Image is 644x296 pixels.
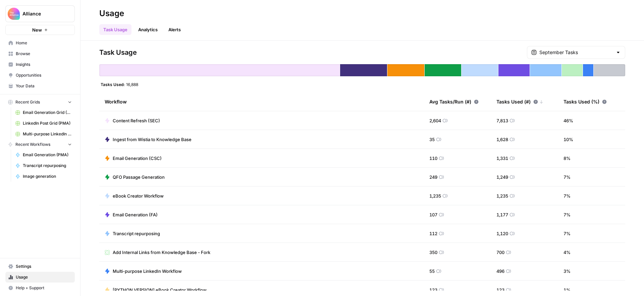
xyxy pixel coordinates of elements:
span: Add Internal Links from Knowledge Base - Fork [113,249,210,256]
span: Image generation [23,173,72,179]
span: Tasks Used: [101,82,125,87]
span: 7 % [563,193,571,199]
span: 123 [429,287,437,293]
span: Your Data [16,83,72,89]
a: Multi-purpose LinkedIn Workflow [105,268,182,274]
span: New [32,27,42,33]
span: 1,177 [496,211,508,218]
div: Usage [99,8,124,19]
span: 350 [429,249,437,256]
span: 1,331 [496,155,508,162]
a: Image generation [12,171,75,182]
span: Recent Workflows [15,141,50,147]
a: Email Generation (PMA) [12,150,75,160]
a: Opportunities [5,70,75,81]
span: 7 % [563,174,571,180]
a: Your Data [5,81,75,91]
a: Content Refresh (SEC) [105,117,160,124]
span: Multi-purpose LinkedIn Workflow Grid [23,131,72,137]
span: 3 % [563,268,571,274]
a: Email Generation (FA) [105,211,158,218]
span: Transcript repurposing [113,230,160,237]
span: Multi-purpose LinkedIn Workflow [113,268,182,274]
span: Email Generation Grid (PMA) [23,110,72,116]
span: 700 [496,249,504,256]
span: 112 [429,230,437,237]
a: Email Generation Grid (PMA) [12,107,75,118]
a: Home [5,38,75,48]
span: 1 % [563,287,571,293]
span: 123 [496,287,504,293]
span: 46 % [563,117,573,124]
a: Ingest from Wistia to Knowledge Base [105,136,192,143]
button: Help + Support [5,283,75,293]
span: 35 [429,136,435,143]
a: Usage [5,272,75,283]
span: Home [16,40,72,46]
span: Email Generation (FA) [113,211,158,218]
span: Alliance [22,10,63,17]
a: Transcript repurposing [12,160,75,171]
a: Multi-purpose LinkedIn Workflow Grid [12,129,75,139]
span: 8 % [563,155,571,162]
span: 1,235 [496,193,508,199]
span: Email Generation (PMA) [23,152,72,158]
span: 1,628 [496,136,508,143]
input: September Tasks [539,49,613,56]
span: Insights [16,61,72,68]
button: Recent Grids [5,97,75,107]
span: Recent Grids [15,99,40,105]
span: Settings [16,263,72,269]
a: Browse [5,48,75,59]
a: Analytics [134,24,162,35]
a: Insights [5,59,75,70]
span: Ingest from Wistia to Knowledge Base [113,136,192,143]
span: LinkedIn Post Grid (PMA) [23,120,72,126]
span: 7,813 [496,117,508,124]
div: Avg Tasks/Run (#) [429,92,479,111]
button: Recent Workflows [5,139,75,150]
span: [PYTHON VERSION] eBook Creator Workflow [113,287,207,293]
div: Tasks Used (%) [563,92,607,111]
span: 1,235 [429,193,441,199]
span: Help + Support [16,285,72,291]
span: Transcript repurposing [23,163,72,169]
a: Settings [5,261,75,272]
span: 4 % [563,249,571,256]
span: 107 [429,211,437,218]
span: 496 [496,268,504,274]
span: Usage [16,274,72,280]
span: 110 [429,155,437,162]
a: Add Internal Links from Knowledge Base - Fork [105,249,210,256]
span: 7 % [563,211,571,218]
img: Alliance Logo [8,8,20,20]
button: Workspace: Alliance [5,5,75,22]
span: Task Usage [99,48,137,57]
span: 16,888 [126,82,138,87]
span: 55 [429,268,435,274]
span: 2,604 [429,117,441,124]
a: Transcript repurposing [105,230,160,237]
span: Opportunities [16,72,72,78]
a: QFO Passage Generation [105,174,165,180]
span: Browse [16,51,72,57]
a: [PYTHON VERSION] eBook Creator Workflow [105,287,207,293]
span: QFO Passage Generation [113,174,165,180]
a: Task Usage [99,24,131,35]
a: Alerts [164,24,185,35]
div: Workflow [105,92,419,111]
span: 249 [429,174,437,180]
button: New [5,25,75,35]
span: Content Refresh (SEC) [113,117,160,124]
a: Email Generation (CSC) [105,155,162,162]
span: 1,120 [496,230,508,237]
a: eBook Creator Workflow [105,193,164,199]
span: Email Generation (CSC) [113,155,162,162]
div: Tasks Used (#) [496,92,543,111]
a: LinkedIn Post Grid (PMA) [12,118,75,129]
span: 1,249 [496,174,508,180]
span: eBook Creator Workflow [113,193,164,199]
span: 7 % [563,230,571,237]
span: 10 % [563,136,573,143]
